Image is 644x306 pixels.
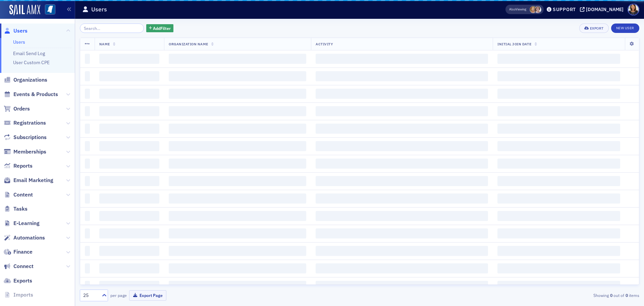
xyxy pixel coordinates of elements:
span: ‌ [316,54,488,64]
span: Users [13,27,28,35]
a: Tasks [4,205,28,213]
div: Also [509,7,516,11]
span: ‌ [316,159,488,169]
span: ‌ [169,71,306,81]
span: ‌ [99,176,159,186]
a: Memberships [4,148,46,156]
input: Search… [80,24,144,33]
a: Users [4,27,28,35]
span: ‌ [169,281,306,291]
div: Showing out of items [458,292,639,298]
div: Export [590,27,604,30]
button: [DOMAIN_NAME] [580,7,626,12]
span: ‌ [316,193,488,204]
button: AddFilter [146,24,174,33]
span: ‌ [169,211,306,221]
a: Connect [4,263,34,270]
span: ‌ [316,71,488,81]
a: Reports [4,162,33,170]
a: E-Learning [4,220,40,227]
a: Subscriptions [4,134,47,141]
span: ‌ [99,54,159,64]
strong: 0 [624,292,629,298]
span: ‌ [99,89,159,99]
a: Events & Products [4,91,58,98]
span: Reports [13,162,33,170]
span: ‌ [85,89,90,99]
span: Registrations [13,119,46,127]
span: Initial Join Date [497,42,531,46]
span: ‌ [85,176,90,186]
span: ‌ [497,71,620,81]
span: ‌ [85,193,90,204]
span: Events & Products [13,91,58,98]
a: Orders [4,105,30,113]
span: ‌ [316,211,488,221]
span: ‌ [99,124,159,134]
span: ‌ [169,176,306,186]
a: Organizations [4,76,47,84]
a: Email Send Log [13,50,45,56]
span: Connect [13,263,34,270]
a: View Homepage [40,4,55,16]
span: ‌ [316,176,488,186]
span: ‌ [85,71,90,81]
span: Viewing [509,7,526,12]
span: ‌ [99,141,159,151]
span: ‌ [497,211,620,221]
span: ‌ [497,228,620,238]
span: Ellen Vaughn [530,6,537,13]
span: ‌ [316,89,488,99]
span: ‌ [85,246,90,256]
span: ‌ [169,246,306,256]
span: ‌ [85,263,90,273]
a: SailAMX [9,5,40,15]
a: Registrations [4,119,46,127]
span: ‌ [316,263,488,273]
span: Exports [13,277,32,285]
span: ‌ [99,159,159,169]
span: ‌ [169,159,306,169]
span: ‌ [169,141,306,151]
button: Export [579,24,608,33]
span: ‌ [497,193,620,204]
span: ‌ [497,159,620,169]
span: Orders [13,105,30,113]
span: ‌ [85,124,90,134]
span: Finance [13,248,33,256]
span: Activity [316,42,333,46]
span: ‌ [316,228,488,238]
span: ‌ [99,106,159,116]
span: Content [13,191,33,199]
span: ‌ [99,228,159,238]
span: Email Marketing [13,177,53,184]
span: ‌ [316,141,488,151]
img: SailAMX [45,4,55,15]
a: User Custom CPE [13,59,50,65]
h1: Users [91,5,107,13]
span: ‌ [497,176,620,186]
span: ‌ [169,228,306,238]
span: ‌ [85,54,90,64]
span: ‌ [99,211,159,221]
span: ‌ [99,71,159,81]
span: ‌ [497,89,620,99]
span: ‌ [497,246,620,256]
span: ‌ [85,228,90,238]
span: ‌ [85,281,90,291]
span: ‌ [497,54,620,64]
a: New User [611,24,639,33]
span: ‌ [497,106,620,116]
span: Organization Name [169,42,208,46]
span: ‌ [99,281,159,291]
span: ‌ [497,141,620,151]
span: ‌ [316,246,488,256]
span: ‌ [169,106,306,116]
div: [DOMAIN_NAME] [586,6,624,12]
div: Support [553,6,576,12]
span: Name [99,42,110,46]
span: ‌ [316,281,488,291]
label: per page [110,292,127,298]
span: ‌ [169,54,306,64]
a: Finance [4,248,33,256]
